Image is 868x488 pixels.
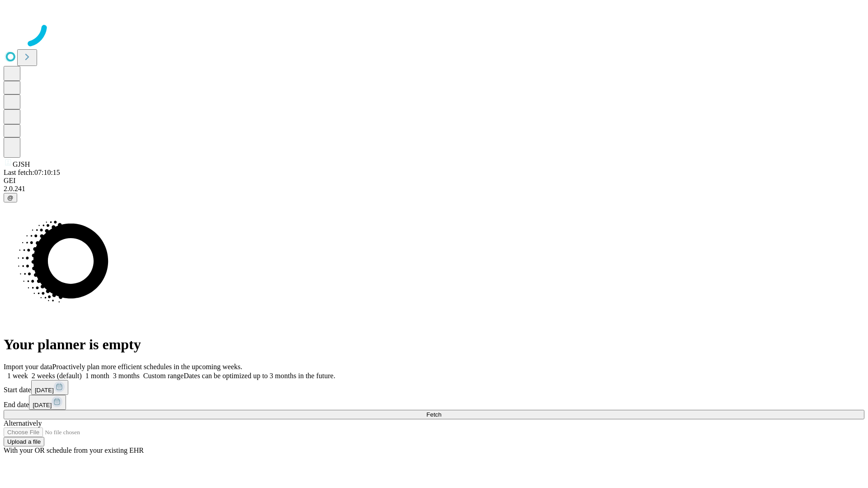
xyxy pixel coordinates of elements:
[35,387,54,394] span: [DATE]
[4,169,60,176] span: Last fetch: 07:10:15
[4,380,864,395] div: Start date
[31,380,68,395] button: [DATE]
[4,363,52,371] span: Import your data
[85,372,109,380] span: 1 month
[52,363,242,371] span: Proactively plan more efficient schedules in the upcoming weeks.
[7,372,28,380] span: 1 week
[7,194,14,201] span: @
[4,419,42,427] span: Alternatively
[4,185,864,193] div: 2.0.241
[33,402,52,408] span: [DATE]
[4,336,864,353] h1: Your planner is empty
[4,193,17,202] button: @
[29,395,66,410] button: [DATE]
[426,411,441,418] span: Fetch
[4,177,864,185] div: GEI
[143,372,184,380] span: Custom range
[184,372,335,380] span: Dates can be optimized up to 3 months in the future.
[4,410,864,419] button: Fetch
[13,160,30,168] span: GJSH
[4,395,864,410] div: End date
[113,372,140,380] span: 3 months
[32,372,82,380] span: 2 weeks (default)
[4,437,44,446] button: Upload a file
[4,446,144,454] span: With your OR schedule from your existing EHR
